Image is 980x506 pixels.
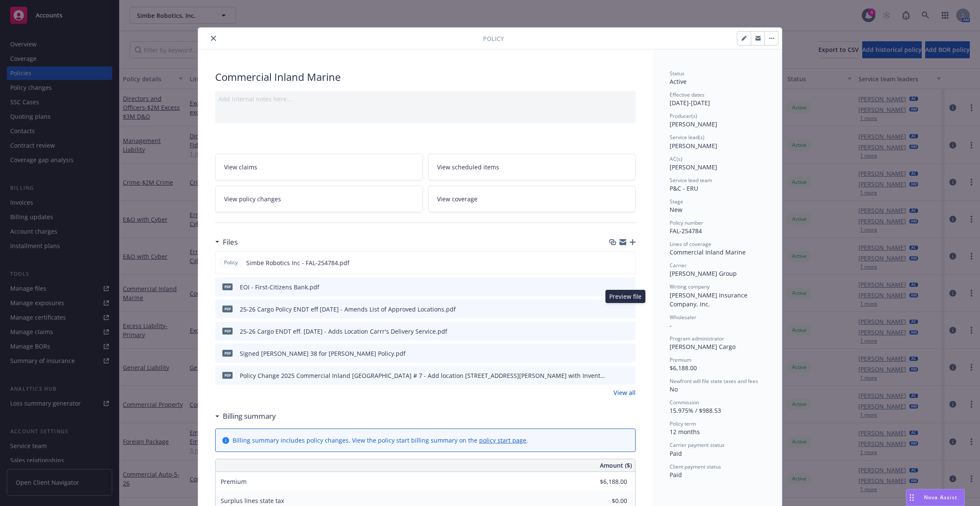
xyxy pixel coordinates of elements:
[224,194,281,203] span: View policy changes
[670,335,724,342] span: Program administrator
[670,291,749,308] span: [PERSON_NAME] Insurance Company, Inc.
[428,154,636,180] a: View scheduled items
[611,327,618,336] button: download file
[670,184,698,192] span: P&C - ERU
[240,327,447,336] div: 25-26 Cargo ENDT eff. [DATE] - Adds Location Carrr's Delivery Service.pdf
[222,306,233,312] span: pdf
[625,349,632,358] button: preview file
[221,497,284,505] span: Surplus lines state tax
[670,227,702,235] span: FAL-254784
[670,314,696,321] span: Wholesaler
[906,489,917,506] div: Drag to move
[670,91,765,107] div: [DATE] - [DATE]
[208,33,219,43] button: close
[670,134,704,141] span: Service lead(s)
[215,237,238,248] div: Files
[240,283,319,292] div: EOI - First-Citizens Bank.pdf
[219,94,632,103] div: Add internal notes here...
[670,364,697,372] span: $6,188.00
[670,206,682,214] span: New
[670,269,737,277] span: [PERSON_NAME] Group
[437,163,499,172] span: View scheduled items
[240,349,406,358] div: Signed [PERSON_NAME] 38 for [PERSON_NAME] Policy.pdf
[670,219,703,226] span: Policy number
[222,259,239,266] span: Policy
[215,154,423,180] a: View claims
[611,371,618,380] button: download file
[670,441,724,449] span: Carrier payment status
[924,494,957,501] span: Nova Assist
[670,385,678,393] span: No
[577,475,632,488] input: 0.00
[625,305,632,314] button: preview file
[670,321,672,329] span: -
[670,262,687,269] span: Carrier
[906,489,965,506] button: Nova Assist
[224,163,257,172] span: View claims
[611,305,618,314] button: download file
[670,356,691,363] span: Premium
[215,186,423,212] a: View policy changes
[670,377,758,385] span: Newfront will file state taxes and fees
[670,283,710,290] span: Writing company
[670,120,717,128] span: [PERSON_NAME]
[670,420,696,427] span: Policy term
[670,463,721,470] span: Client payment status
[670,428,700,436] span: 12 months
[624,258,632,267] button: preview file
[614,388,636,397] a: View all
[222,350,233,356] span: pdf
[670,142,717,150] span: [PERSON_NAME]
[605,290,645,303] div: Preview file
[600,461,632,470] span: Amount ($)
[670,177,712,184] span: Service lead team
[611,283,618,292] button: download file
[670,77,687,86] span: Active
[428,186,636,212] a: View coverage
[625,371,632,380] button: preview file
[670,198,683,205] span: Stage
[670,449,682,457] span: Paid
[670,399,699,406] span: Commission
[215,70,636,84] div: Commercial Inland Marine
[240,371,608,380] div: Policy Change 2025 Commercial Inland [GEOGRAPHIC_DATA] # 7 - Add location [STREET_ADDRESS][PERSON...
[240,305,456,314] div: 25-26 Cargo Policy ENDT eff [DATE] - Amends List of Approved Locations.pdf
[233,436,528,445] div: Billing summary includes policy changes. View the policy start billing summary on the .
[625,327,632,336] button: preview file
[221,477,247,486] span: Premium
[611,349,618,358] button: download file
[222,283,233,290] span: pdf
[670,163,717,171] span: [PERSON_NAME]
[670,471,682,479] span: Paid
[479,436,526,444] a: policy start page
[223,237,238,248] h3: Files
[611,258,617,267] button: download file
[222,372,233,378] span: pdf
[223,411,276,422] h3: Billing summary
[670,406,721,415] span: 15.975% / $988.53
[246,258,349,267] span: Simbe Robotics Inc - FAL-254784.pdf
[670,70,685,77] span: Status
[215,411,276,422] div: Billing summary
[670,248,746,256] span: Commercial Inland Marine
[670,155,682,163] span: AC(s)
[670,91,704,98] span: Effective dates
[670,112,697,120] span: Producer(s)
[483,34,504,43] span: Policy
[222,328,233,334] span: pdf
[625,283,632,292] button: preview file
[670,343,736,351] span: [PERSON_NAME] Cargo
[670,240,711,248] span: Lines of coverage
[437,194,477,203] span: View coverage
